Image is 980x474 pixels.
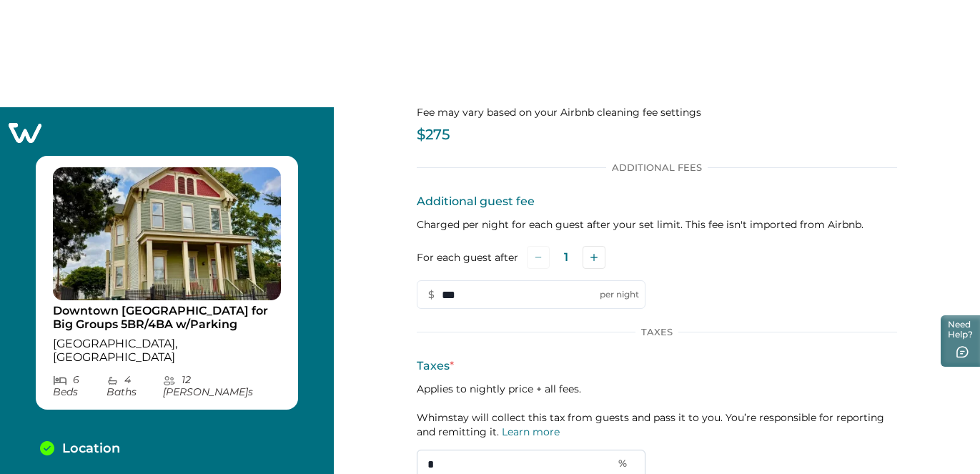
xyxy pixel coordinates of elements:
p: 4 Bath s [107,374,163,398]
p: Additional Fees [606,162,708,173]
p: [GEOGRAPHIC_DATA], [GEOGRAPHIC_DATA] [53,337,281,365]
a: Learn more [502,425,560,438]
p: $275 [417,128,897,142]
button: Add [583,246,605,269]
p: Taxes [417,357,897,375]
p: Additional guest fee [417,193,897,210]
p: Taxes [635,326,678,337]
p: Downtown [GEOGRAPHIC_DATA] for Big Groups 5BR/4BA w/Parking [53,304,281,332]
p: Charged per night for each guest after your set limit. This fee isn't imported from Airbnb. [417,217,897,232]
p: Applies to nightly price + all fees. Whimstay will collect this tax from guests and pass it to yo... [417,382,897,439]
p: 12 [PERSON_NAME] s [163,374,281,398]
button: Subtract [527,246,550,269]
p: 1 [564,250,568,265]
label: For each guest after [417,250,518,265]
img: propertyImage_Downtown Memphis for Big Groups 5BR/4BA w/Parking [53,167,281,300]
p: 6 Bed s [53,374,107,398]
p: Location [62,441,120,457]
p: Fee may vary based on your Airbnb cleaning fee settings [417,105,897,119]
